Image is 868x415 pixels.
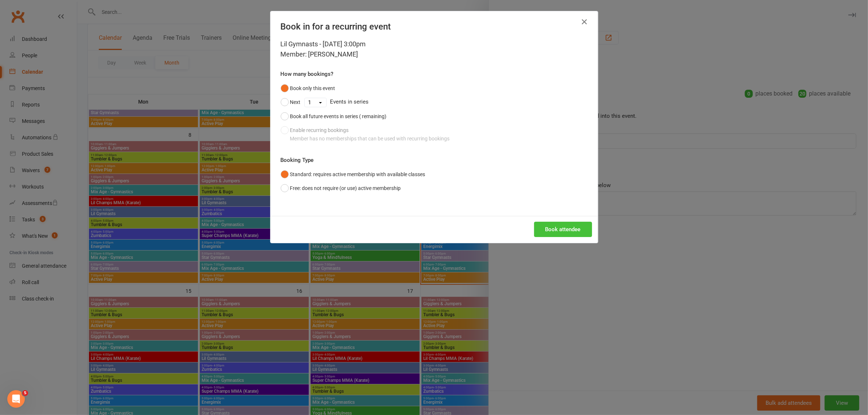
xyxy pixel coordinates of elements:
span: 5 [22,390,28,396]
button: Standard: requires active membership with available classes [281,167,425,181]
button: Free: does not require (or use) active membership [281,181,401,195]
iframe: Intercom live chat [7,390,25,408]
button: Next [281,95,301,109]
button: Book only this event [281,81,335,95]
label: Booking Type [281,156,314,164]
div: Events in series [281,95,588,109]
div: Book all future events in series ( remaining) [290,112,387,120]
button: Book all future events in series ( remaining) [281,109,387,123]
div: Lil Gymnasts - [DATE] 3:00pm Member: [PERSON_NAME] [281,39,588,59]
h4: Book in for a recurring event [281,22,588,32]
button: Book attendee [534,222,592,237]
button: Close [579,16,591,28]
label: How many bookings? [281,70,334,78]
